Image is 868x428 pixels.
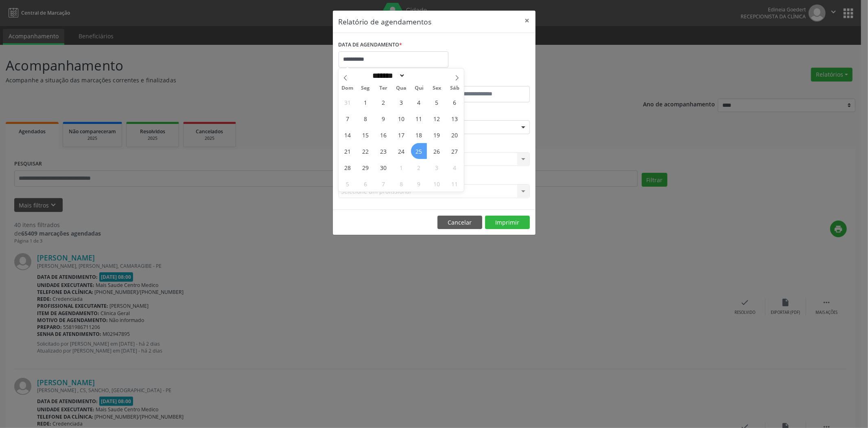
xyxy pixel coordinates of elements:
span: Setembro 20, 2025 [447,127,463,143]
span: Sáb [446,86,464,91]
span: Setembro 8, 2025 [357,110,373,126]
span: Setembro 19, 2025 [429,127,445,143]
span: Outubro 1, 2025 [393,159,409,175]
span: Outubro 2, 2025 [411,159,427,175]
span: Setembro 2, 2025 [375,94,391,110]
span: Outubro 10, 2025 [429,176,445,192]
span: Setembro 12, 2025 [429,110,445,126]
select: Month [370,71,406,80]
span: Outubro 4, 2025 [447,159,463,175]
span: Setembro 17, 2025 [393,127,409,143]
span: Setembro 24, 2025 [393,143,409,159]
button: Imprimir [485,216,530,229]
span: Outubro 3, 2025 [429,159,445,175]
span: Setembro 15, 2025 [357,127,373,143]
span: Setembro 7, 2025 [339,110,355,126]
span: Setembro 5, 2025 [429,94,445,110]
button: Cancelar [437,216,482,229]
button: Close [519,11,536,31]
span: Setembro 18, 2025 [411,127,427,143]
span: Setembro 26, 2025 [429,143,445,159]
span: Agosto 31, 2025 [339,94,355,110]
span: Setembro 29, 2025 [357,159,373,175]
span: Outubro 9, 2025 [411,176,427,192]
span: Setembro 6, 2025 [447,94,463,110]
span: Setembro 21, 2025 [339,143,355,159]
span: Sex [428,86,446,91]
span: Setembro 13, 2025 [447,110,463,126]
span: Setembro 25, 2025 [411,143,427,159]
span: Outubro 5, 2025 [339,176,355,192]
span: Setembro 22, 2025 [357,143,373,159]
span: Qua [392,86,410,91]
input: Year [405,71,432,80]
span: Ter [374,86,392,91]
span: Setembro 27, 2025 [447,143,463,159]
span: Setembro 23, 2025 [375,143,391,159]
span: Outubro 7, 2025 [375,176,391,192]
span: Setembro 16, 2025 [375,127,391,143]
span: Setembro 9, 2025 [375,110,391,126]
span: Setembro 4, 2025 [411,94,427,110]
span: Setembro 10, 2025 [393,110,409,126]
span: Setembro 11, 2025 [411,110,427,126]
span: Setembro 3, 2025 [393,94,409,110]
label: ATÉ [436,73,530,86]
span: Setembro 30, 2025 [375,159,391,175]
span: Seg [356,86,374,91]
span: Outubro 6, 2025 [357,176,373,192]
label: DATA DE AGENDAMENTO [339,39,402,51]
span: Dom [339,86,356,91]
span: Qui [410,86,428,91]
span: Setembro 1, 2025 [357,94,373,110]
span: Setembro 14, 2025 [339,127,355,143]
span: Outubro 8, 2025 [393,176,409,192]
span: Setembro 28, 2025 [339,159,355,175]
h5: Relatório de agendamentos [339,16,432,27]
span: Outubro 11, 2025 [447,176,463,192]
